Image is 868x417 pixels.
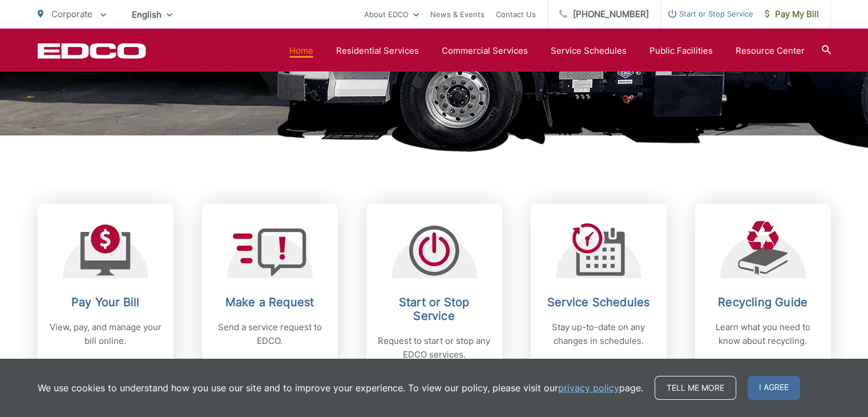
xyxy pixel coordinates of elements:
span: Corporate [51,9,92,19]
a: Public Facilities [649,44,713,58]
a: Pay Your Bill View, pay, and manage your bill online. [38,204,173,379]
a: Tell me more [655,376,736,400]
a: Home [289,44,313,58]
a: Service Schedules [551,44,627,58]
h2: Recycling Guide [706,295,819,309]
a: Recycling Guide Learn what you need to know about recycling. [695,204,831,379]
p: Send a service request to EDCO. [213,320,326,348]
span: English [123,5,181,25]
p: Request to start or stop any EDCO services. [378,334,491,362]
p: We use cookies to understand how you use our site and to improve your experience. To view our pol... [38,381,643,395]
a: About EDCO [364,7,419,21]
h2: Pay Your Bill [49,295,162,309]
a: Resource Center [736,44,805,58]
span: Pay My Bill [765,7,819,21]
p: Learn what you need to know about recycling. [706,320,819,348]
span: I agree [748,376,800,400]
h2: Start or Stop Service [378,295,491,323]
a: Make a Request Send a service request to EDCO. [202,204,338,379]
a: privacy policy [558,381,619,395]
a: News & Events [430,7,485,21]
a: Commercial Services [442,44,528,58]
a: Residential Services [336,44,419,58]
a: Contact Us [496,7,536,21]
p: Stay up-to-date on any changes in schedules. [542,320,655,348]
a: EDCD logo. Return to the homepage. [38,43,146,59]
a: Service Schedules Stay up-to-date on any changes in schedules. [531,204,667,379]
p: View, pay, and manage your bill online. [49,320,162,348]
h2: Service Schedules [542,295,655,309]
h2: Make a Request [213,295,326,309]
